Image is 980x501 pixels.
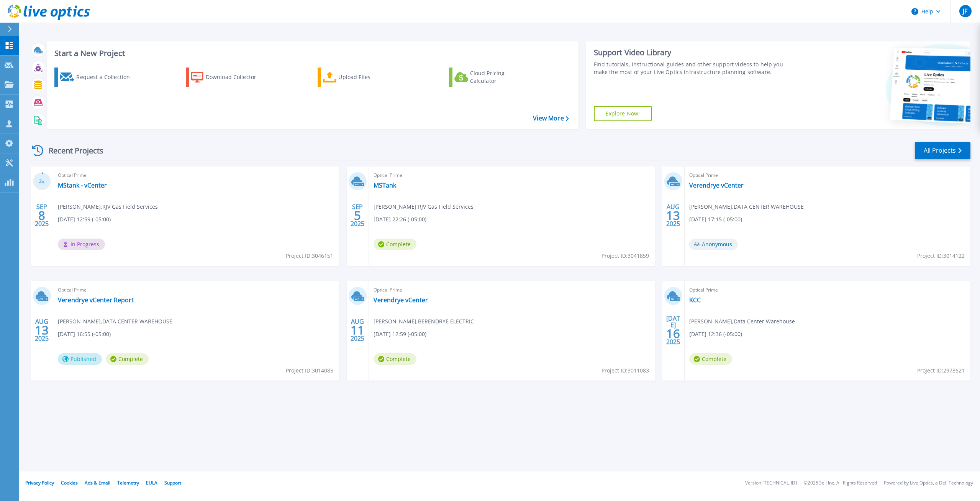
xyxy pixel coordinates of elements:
[449,68,534,87] a: Cloud Pricing Calculator
[206,69,267,85] div: Download Collector
[58,353,102,365] span: Published
[917,366,965,375] span: Project ID: 2978621
[85,480,110,486] a: Ads & Email
[58,296,134,304] a: Verendrye vCenter Report
[689,296,701,304] a: KCC
[34,316,49,344] div: AUG 2025
[594,61,793,76] div: Find tutorials, instructional guides and other support videos to help you make the most of your L...
[58,181,107,189] a: MStank - vCenter
[350,201,365,229] div: SEP 2025
[35,327,49,333] span: 13
[58,239,105,250] span: In Progress
[351,327,364,333] span: 11
[689,215,742,224] span: [DATE] 17:15 (-05:00)
[689,171,966,180] span: Optical Prime
[689,330,742,338] span: [DATE] 12:36 (-05:00)
[164,480,181,486] a: Support
[54,49,569,58] h3: Start a New Project
[689,317,795,326] span: [PERSON_NAME] , Data Center Warehouse
[374,181,396,189] a: MSTank
[58,171,334,180] span: Optical Prime
[286,252,333,260] span: Project ID: 3046151
[689,239,738,250] span: Anonymous
[374,171,650,180] span: Optical Prime
[533,115,569,122] a: View More
[286,366,333,375] span: Project ID: 3014085
[374,353,416,365] span: Complete
[666,212,680,219] span: 13
[594,48,793,58] div: Support Video Library
[42,180,44,184] span: %
[76,69,138,85] div: Request a Collection
[58,330,111,338] span: [DATE] 16:55 (-05:00)
[61,480,78,486] a: Cookies
[374,215,426,224] span: [DATE] 22:26 (-05:00)
[106,353,149,365] span: Complete
[594,106,652,121] a: Explore Now!
[33,177,51,186] h3: 2
[804,481,877,486] li: © 2025 Dell Inc. All Rights Reserved
[963,8,967,14] span: JF
[146,480,157,486] a: EULA
[374,286,650,294] span: Optical Prime
[917,252,965,260] span: Project ID: 3014122
[689,353,732,365] span: Complete
[689,286,966,294] span: Optical Prime
[745,481,797,486] li: Version: [TECHNICAL_ID]
[58,317,172,326] span: [PERSON_NAME] , DATA CENTER WAREHOUSE
[54,68,140,87] a: Request a Collection
[666,316,680,344] div: [DATE] 2025
[117,480,139,486] a: Telemetry
[601,252,649,260] span: Project ID: 3041859
[25,480,54,486] a: Privacy Policy
[689,181,744,189] a: Verendrye vCenter
[374,239,416,250] span: Complete
[186,68,271,87] a: Download Collector
[350,316,365,344] div: AUG 2025
[58,215,111,224] span: [DATE] 12:59 (-05:00)
[58,286,334,294] span: Optical Prime
[374,317,474,326] span: [PERSON_NAME] , BERENDRYE ELECTRIC
[374,203,474,211] span: [PERSON_NAME] , RJV Gas Field Services
[884,481,973,486] li: Powered by Live Optics, a Dell Technology
[38,212,45,219] span: 8
[915,142,970,159] a: All Projects
[666,201,680,229] div: AUG 2025
[338,69,400,85] div: Upload Files
[689,203,804,211] span: [PERSON_NAME] , DATA CENTER WAREHOUSE
[29,141,114,160] div: Recent Projects
[374,296,428,304] a: Verendrye vCenter
[34,201,49,229] div: SEP 2025
[374,330,426,338] span: [DATE] 12:59 (-05:00)
[58,203,158,211] span: [PERSON_NAME] , RJV Gas Field Services
[601,366,649,375] span: Project ID: 3011083
[318,68,403,87] a: Upload Files
[470,69,531,85] div: Cloud Pricing Calculator
[354,212,361,219] span: 5
[666,330,680,337] span: 16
